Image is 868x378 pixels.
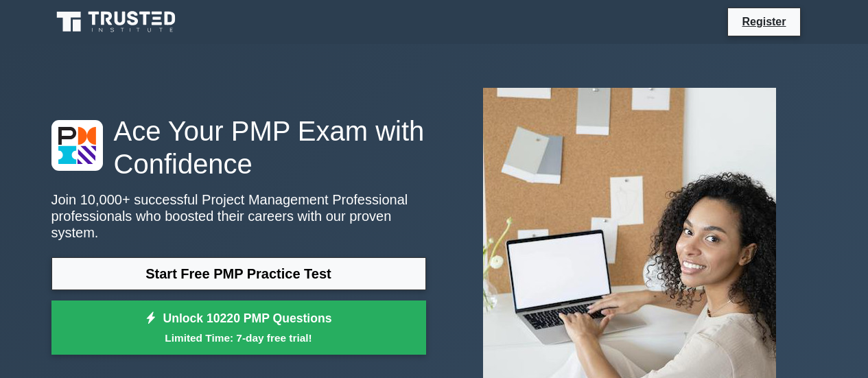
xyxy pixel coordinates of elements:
a: Unlock 10220 PMP QuestionsLimited Time: 7-day free trial! [51,300,426,355]
a: Register [734,13,794,30]
a: Start Free PMP Practice Test [51,257,426,290]
h1: Ace Your PMP Exam with Confidence [51,115,426,180]
p: Join 10,000+ successful Project Management Professional professionals who boosted their careers w... [51,191,426,241]
small: Limited Time: 7-day free trial! [69,330,409,346]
